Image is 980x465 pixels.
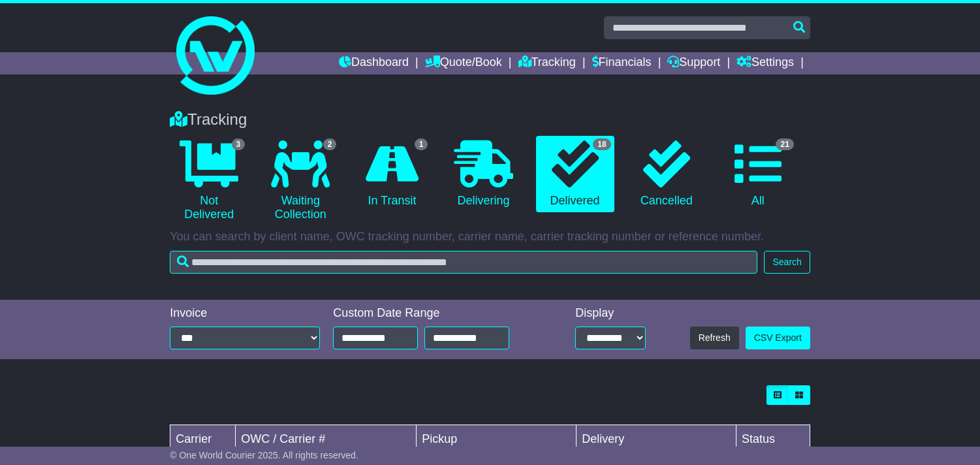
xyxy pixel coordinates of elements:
[232,138,245,150] span: 3
[736,425,810,454] td: Status
[592,52,652,74] a: Financials
[261,136,340,227] a: 2 Waiting Collection
[776,138,793,150] span: 21
[170,230,810,244] p: You can search by client name, OWC tracking number, carrier name, carrier tracking number or refe...
[415,138,428,150] span: 1
[170,306,320,321] div: Invoice
[690,327,739,349] button: Refresh
[170,425,236,454] td: Carrier
[575,306,646,321] div: Display
[593,138,610,150] span: 18
[764,251,810,274] button: Search
[518,52,576,74] a: Tracking
[170,136,248,227] a: 3 Not Delivered
[333,306,538,321] div: Custom Date Range
[577,425,736,454] td: Delivery
[417,425,577,454] td: Pickup
[627,136,706,213] a: Cancelled
[444,136,522,213] a: Delivering
[353,136,431,213] a: 1 In Transit
[339,52,409,74] a: Dashboard
[236,425,417,454] td: OWC / Carrier #
[536,136,614,213] a: 18 Delivered
[736,52,794,74] a: Settings
[719,136,797,213] a: 21 All
[425,52,502,74] a: Quote/Book
[667,52,720,74] a: Support
[163,110,817,129] div: Tracking
[746,327,810,349] a: CSV Export
[323,138,337,150] span: 2
[170,450,358,460] span: © One World Courier 2025. All rights reserved.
